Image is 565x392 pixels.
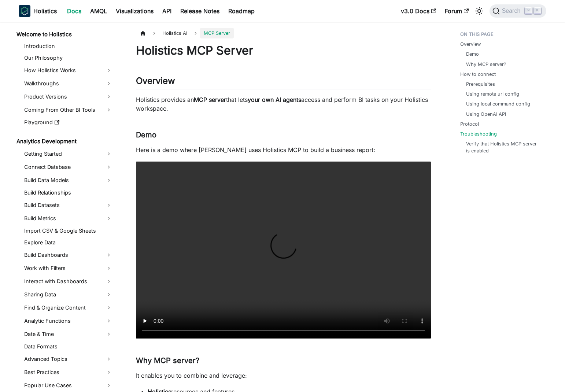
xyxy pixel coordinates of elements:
a: Explore Data [22,237,115,248]
a: Walkthroughs [22,78,115,89]
a: Using OpenAI API [466,111,506,118]
a: Interact with Dashboards [22,275,115,287]
strong: MCP server [194,96,226,103]
a: Docs [63,5,86,17]
a: AMQL [86,5,111,17]
a: Best Practices [22,366,115,378]
a: Playground [22,117,115,127]
p: It enables you to combine and leverage: [136,371,431,380]
a: How Holistics Works [22,64,115,76]
a: Getting Started [22,148,115,160]
b: Holistics [33,7,57,15]
nav: Breadcrumbs [136,28,431,38]
a: Coming From Other BI Tools [22,104,115,116]
h3: Demo [136,130,431,140]
a: Protocol [460,121,479,127]
h3: Why MCP server? [136,356,431,365]
a: Home page [136,28,150,38]
a: Build Data Models [22,174,115,186]
a: Find & Organize Content [22,302,115,314]
nav: Docs sidebar [11,22,121,392]
p: Holistics provides an that lets access and perform BI tasks on your Holistics workspace. [136,95,431,113]
a: Demo [466,51,479,58]
span: Search [500,8,525,14]
a: Data Formats [22,341,115,352]
a: Visualizations [111,5,158,17]
a: Troubleshooting [460,130,497,137]
img: Holistics [19,5,30,17]
a: Analytics Development [14,136,115,147]
a: Using local command config [466,100,530,107]
button: Switch between dark and light mode (currently light mode) [473,5,485,17]
a: Work with Filters [22,262,115,274]
a: Welcome to Holistics [14,29,115,40]
a: Prerequisites [466,81,495,88]
a: Our Philosophy [22,53,115,63]
a: How to connect [460,71,496,78]
a: HolisticsHolistics [19,5,57,17]
a: Why MCP server? [466,61,506,68]
a: Build Relationships [22,188,115,198]
a: Analytic Functions [22,315,115,327]
a: API [158,5,176,17]
a: Verify that Holistics MCP server is enabled [466,140,539,154]
h2: Overview [136,75,431,89]
a: Roadmap [224,5,259,17]
a: Build Dashboards [22,249,115,261]
a: Forum [440,5,473,17]
a: Popular Use Cases [22,380,115,391]
kbd: K [534,7,541,14]
a: Date & Time [22,328,115,340]
a: Product Versions [22,91,115,103]
a: v3.0 Docs [396,5,440,17]
a: Overview [460,41,481,48]
a: Sharing Data [22,289,115,300]
a: Introduction [22,41,115,51]
a: Release Notes [176,5,224,17]
p: Here is a demo where [PERSON_NAME] uses Holistics MCP to build a business report: [136,145,431,154]
a: Build Metrics [22,212,115,224]
button: Search (Command+K) [490,4,546,18]
a: Import CSV & Google Sheets [22,226,115,236]
strong: your own AI agents [248,96,301,103]
h1: Holistics MCP Server [136,43,431,58]
video: Your browser does not support embedding video, but you can . [136,162,431,339]
a: Connect Database [22,161,115,173]
a: Advanced Topics [22,353,115,365]
kbd: ⌘ [525,7,532,14]
span: Holistics AI [159,28,191,38]
a: Build Datasets [22,199,115,211]
a: Using remote url config [466,90,519,97]
span: MCP Server [200,28,234,38]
